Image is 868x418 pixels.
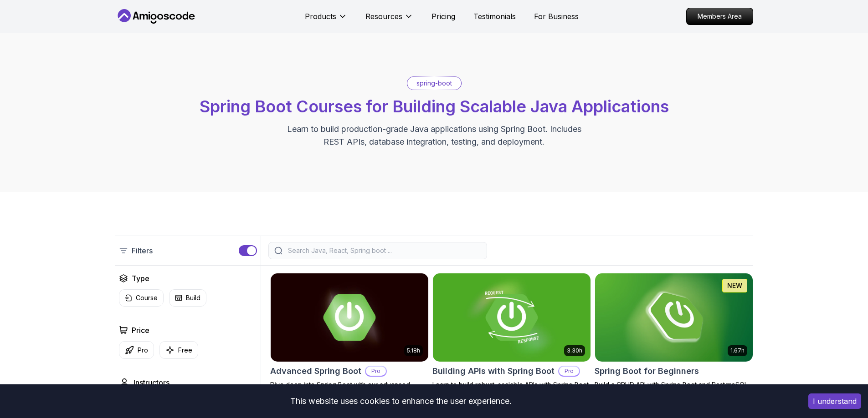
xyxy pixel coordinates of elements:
p: Pro [138,346,148,355]
h2: Type [132,273,149,284]
button: Build [169,289,206,307]
button: Pro [119,341,154,359]
h2: Advanced Spring Boot [270,365,361,378]
p: Course [136,293,158,302]
p: 5.18h [407,347,420,354]
button: Accept cookies [808,393,861,409]
a: Advanced Spring Boot card5.18hAdvanced Spring BootProDive deep into Spring Boot with our advanced... [270,273,429,408]
p: Pro [366,367,386,376]
button: Products [305,11,347,29]
div: This website uses cookies to enhance the user experience. [7,391,795,411]
p: Dive deep into Spring Boot with our advanced course, designed to take your skills from intermedia... [270,380,429,408]
p: Learn to build robust, scalable APIs with Spring Boot, mastering REST principles, JSON handling, ... [432,380,591,408]
p: Learn to build production-grade Java applications using Spring Boot. Includes REST APIs, database... [281,123,587,148]
p: Filters [132,245,153,256]
button: Resources [365,11,413,29]
span: Spring Boot Courses for Building Scalable Java Applications [200,96,669,116]
p: NEW [727,281,742,290]
button: Free [159,341,198,359]
img: Spring Boot for Beginners card [595,273,753,362]
button: Course [119,289,164,307]
img: Advanced Spring Boot card [271,273,428,362]
p: Free [178,346,192,355]
h2: Spring Boot for Beginners [595,365,699,378]
p: Build a CRUD API with Spring Boot and PostgreSQL database using Spring Data JPA and Spring AI [595,380,753,398]
h2: Price [132,325,149,336]
p: Resources [365,11,402,22]
p: Products [305,11,336,22]
p: Build [186,293,200,302]
input: Search Java, React, Spring boot ... [286,246,481,255]
a: Building APIs with Spring Boot card3.30hBuilding APIs with Spring BootProLearn to build robust, s... [432,273,591,408]
p: spring-boot [416,79,452,88]
p: Pro [559,367,579,376]
a: Spring Boot for Beginners card1.67hNEWSpring Boot for BeginnersBuild a CRUD API with Spring Boot ... [595,273,753,398]
a: Pricing [431,11,455,22]
h2: Instructors [134,377,169,388]
p: 3.30h [567,347,582,354]
a: Testimonials [473,11,516,22]
p: Members Area [687,8,753,25]
p: 1.67h [730,347,745,354]
img: Building APIs with Spring Boot card [433,273,591,362]
a: For Business [534,11,579,22]
a: Members Area [686,8,753,25]
h2: Building APIs with Spring Boot [432,365,555,378]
